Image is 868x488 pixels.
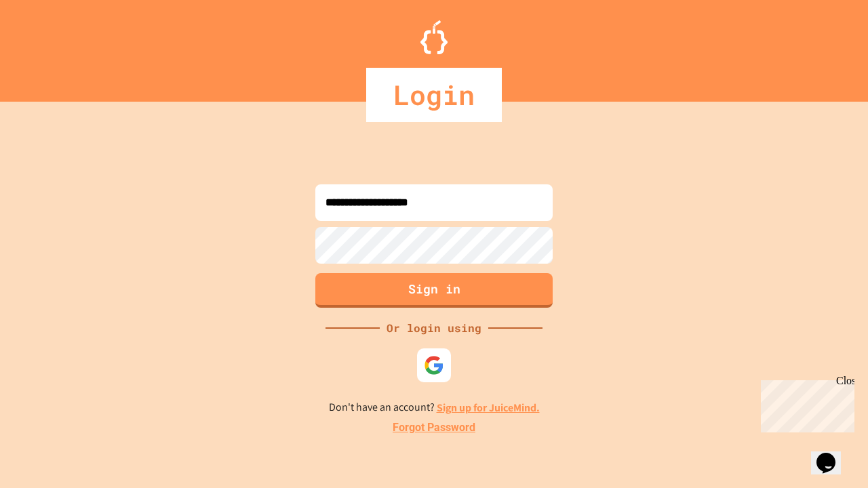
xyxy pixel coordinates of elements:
img: google-icon.svg [424,355,444,375]
p: Don't have an account? [329,399,540,416]
a: Sign up for JuiceMind. [437,401,540,415]
a: Forgot Password [393,420,475,436]
div: Login [366,68,502,122]
div: Chat with us now!Close [5,5,94,86]
button: Sign in [315,273,553,308]
div: Or login using [380,320,488,336]
iframe: chat widget [755,375,854,432]
iframe: chat widget [811,434,854,474]
img: Logo.svg [420,20,448,54]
